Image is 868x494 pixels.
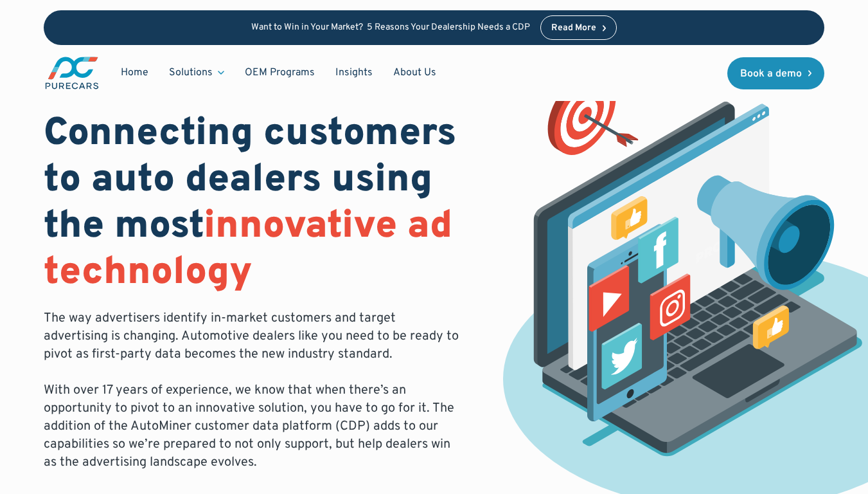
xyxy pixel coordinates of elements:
a: OEM Programs [235,60,325,85]
h1: Connecting customers to auto dealers using the most [44,111,462,297]
a: Insights [325,60,383,85]
p: Want to Win in Your Market? 5 Reasons Your Dealership Needs a CDP [251,23,530,33]
a: Book a demo [727,57,825,89]
div: Solutions [159,60,235,85]
span: innovative ad technology [44,203,452,298]
div: Solutions [169,66,213,80]
p: The way advertisers identify in-market customers and target advertising is changing. Automotive d... [44,309,462,471]
a: About Us [383,60,447,85]
a: Home [111,60,159,85]
div: Read More [551,24,596,33]
a: Read More [540,15,617,40]
a: main [44,55,100,91]
div: Book a demo [740,69,802,79]
img: purecars logo [44,55,100,91]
